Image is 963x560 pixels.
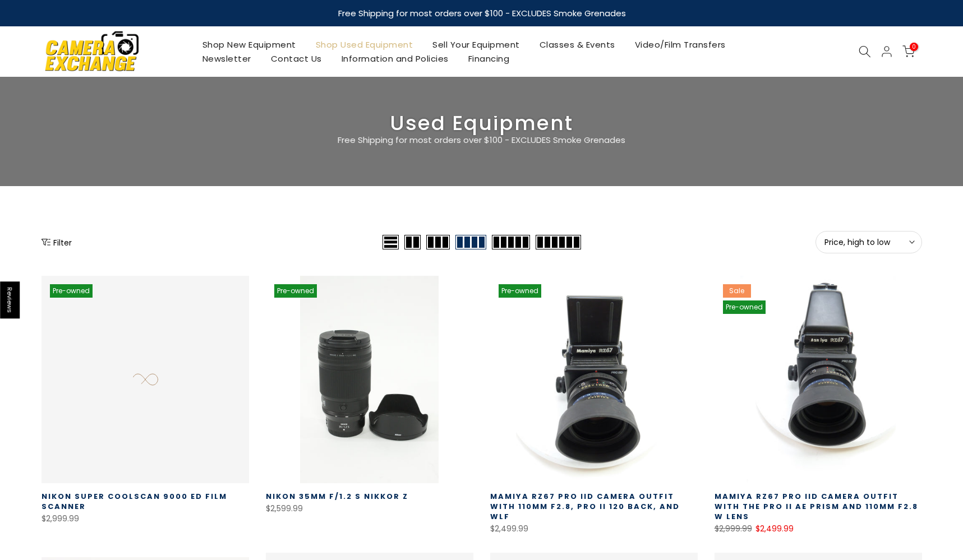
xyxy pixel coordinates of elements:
a: Classes & Events [529,38,625,52]
a: Contact Us [261,52,331,66]
a: Shop New Equipment [192,38,306,52]
a: 0 [902,45,915,58]
a: Video/Film Transfers [625,38,735,52]
button: Price, high to low [815,231,922,253]
div: $2,999.99 [42,512,249,526]
a: Shop Used Equipment [306,38,423,52]
button: Show filters [42,237,72,248]
a: Financing [458,52,519,66]
ins: $2,499.99 [755,522,794,536]
a: Sell Your Equipment [423,38,530,52]
a: Mamiya RZ67 Pro IID Camera Outfit with the Pro II AE Prism and 110MM F2.8 W Lens [715,491,918,522]
span: 0 [910,43,918,51]
div: $2,599.99 [266,502,473,516]
h3: Used Equipment [42,116,922,131]
a: Mamiya RZ67 Pro IID Camera Outfit with 110MM F2.8, Pro II 120 Back, and WLF [490,491,680,522]
p: Free Shipping for most orders over $100 - EXCLUDES Smoke Grenades [271,133,692,147]
span: Price, high to low [824,237,913,247]
del: $2,999.99 [715,523,752,534]
a: Nikon Super Coolscan 9000 ED Film Scanner [42,491,227,512]
a: Nikon 35mm f/1.2 S Nikkor Z [266,491,408,502]
div: $2,499.99 [490,522,698,536]
a: Information and Policies [331,52,458,66]
strong: Free Shipping for most orders over $100 - EXCLUDES Smoke Grenades [338,7,625,19]
a: Newsletter [192,52,261,66]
